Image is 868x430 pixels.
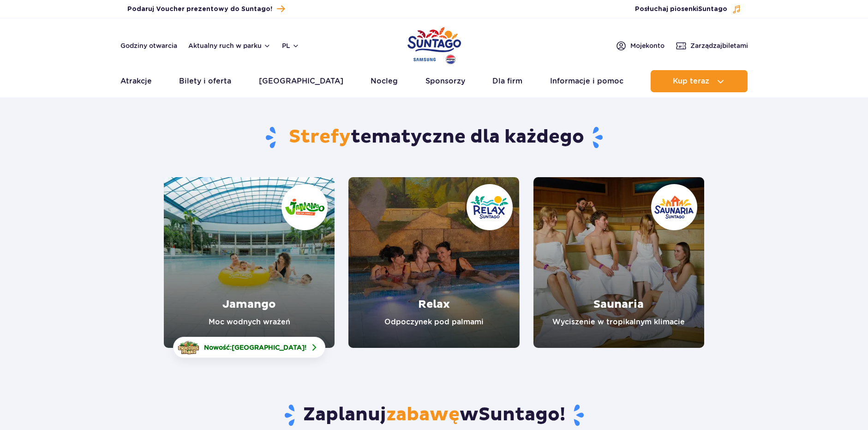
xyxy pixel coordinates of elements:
a: Godziny otwarcia [120,41,177,50]
button: Aktualny ruch w parku [188,42,271,49]
a: Park of Poland [407,23,461,66]
span: Nowość: ! [204,343,306,352]
h3: Zaplanuj w ! [164,403,704,427]
a: [GEOGRAPHIC_DATA] [259,70,343,92]
a: Informacje i pomoc [550,70,623,92]
span: [GEOGRAPHIC_DATA] [232,344,305,351]
a: Dla firm [492,70,522,92]
button: pl [282,41,299,50]
span: Moje konto [630,41,664,50]
a: Nocleg [371,70,398,92]
a: Atrakcje [120,70,152,92]
button: Posłuchaj piosenkiSuntago [635,5,741,14]
a: Nowość:[GEOGRAPHIC_DATA]! [173,337,325,358]
span: Strefy [289,125,351,149]
a: Mojekonto [616,40,664,51]
span: Podaruj Voucher prezentowy do Suntago! [127,5,272,14]
a: Jamango [164,177,335,348]
span: Suntago [479,403,560,426]
span: Kup teraz [673,77,709,85]
a: Bilety i oferta [179,70,231,92]
h1: tematyczne dla każdego [164,125,704,149]
button: Kup teraz [651,70,748,92]
span: Zarządzaj biletami [690,41,748,50]
a: Zarządzajbiletami [676,40,748,51]
a: Podaruj Voucher prezentowy do Suntago! [127,3,285,15]
a: Relax [348,177,519,348]
span: zabawę [386,403,460,426]
span: Suntago [698,6,727,12]
a: Saunaria [533,177,704,348]
a: Sponsorzy [425,70,465,92]
span: Posłuchaj piosenki [635,5,727,14]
